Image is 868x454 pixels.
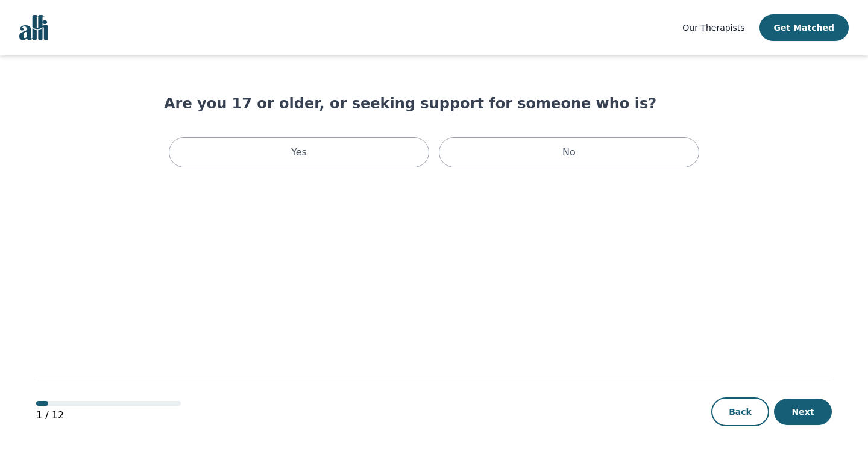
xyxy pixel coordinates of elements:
button: Get Matched [759,14,849,41]
img: alli logo [19,15,48,40]
a: Our Therapists [682,20,744,35]
h1: Are you 17 or older, or seeking support for someone who is? [164,94,704,113]
p: Yes [291,145,307,160]
p: No [562,145,576,160]
span: Our Therapists [682,23,744,33]
button: Next [774,399,832,425]
p: 1 / 12 [36,408,181,423]
button: Back [711,397,769,426]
